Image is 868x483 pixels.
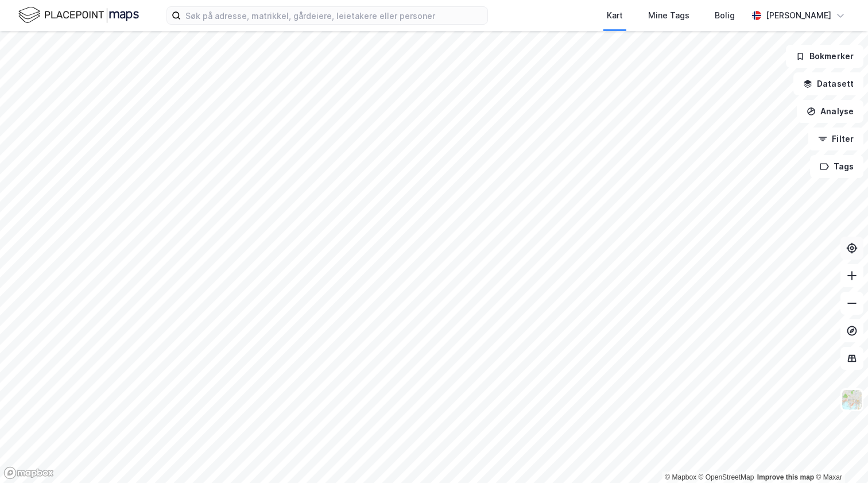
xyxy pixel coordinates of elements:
[648,9,689,22] div: Mine Tags
[810,155,863,178] button: Tags
[811,428,868,483] iframe: Chat Widget
[607,9,623,22] div: Kart
[786,45,863,68] button: Bokmerker
[793,72,863,95] button: Datasett
[665,473,696,481] a: Mapbox
[715,9,735,22] div: Bolig
[757,473,814,481] a: Improve this map
[181,7,487,24] input: Søk på adresse, matrikkel, gårdeiere, leietakere eller personer
[18,5,139,25] img: logo.f888ab2527a4732fd821a326f86c7f29.svg
[766,9,831,22] div: [PERSON_NAME]
[797,100,863,123] button: Analyse
[808,127,863,150] button: Filter
[699,473,754,481] a: OpenStreetMap
[3,466,54,480] a: Mapbox homepage
[841,389,863,411] img: Z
